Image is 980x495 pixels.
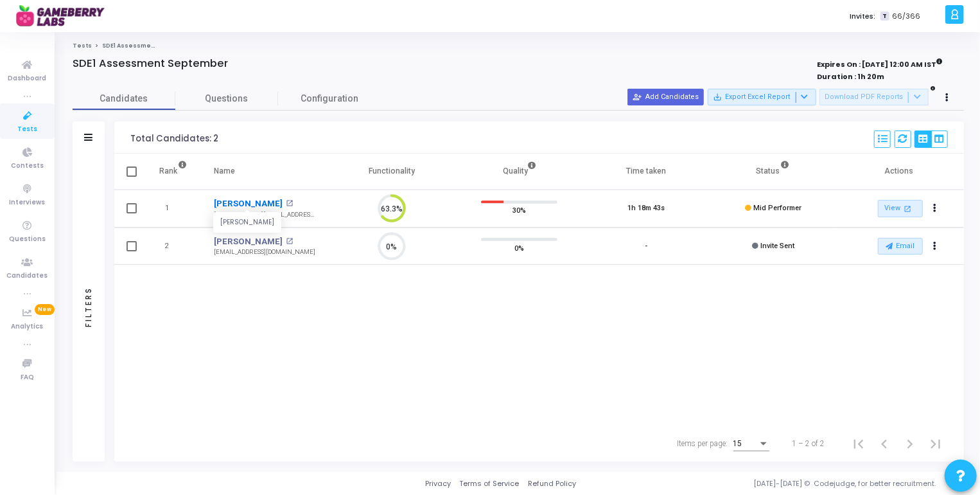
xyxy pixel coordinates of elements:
a: Privacy [425,478,451,489]
div: 1 – 2 of 2 [792,438,825,449]
button: Download PDF Reports [819,89,929,105]
button: Email [878,238,923,255]
th: Quality [455,154,582,190]
span: Tests [17,124,37,135]
a: [PERSON_NAME] [214,235,283,248]
span: Configuration [301,92,358,105]
span: 0% [514,241,524,254]
span: Questions [175,92,278,105]
div: Name [214,164,235,178]
span: Invite Sent [760,242,794,250]
div: View Options [914,130,948,148]
button: Add Candidates [627,89,704,105]
span: Candidates [73,92,175,105]
mat-icon: open_in_new [286,238,293,245]
a: Refund Policy [528,478,576,489]
a: Terms of Service [459,478,519,489]
mat-icon: open_in_new [902,203,913,214]
button: Next page [897,431,923,456]
a: [PERSON_NAME] [214,197,283,210]
div: [EMAIL_ADDRESS][DOMAIN_NAME] [214,248,315,257]
span: T [880,12,889,21]
div: [PERSON_NAME][EMAIL_ADDRESS][DOMAIN_NAME] [214,210,315,220]
mat-icon: open_in_new [286,200,293,207]
div: Total Candidates: 2 [130,134,218,144]
div: 1h 18m 43s [627,203,665,214]
span: SDE1 Assessment September [102,42,196,50]
th: Actions [837,154,964,190]
span: 30% [512,204,526,217]
button: Actions [927,200,945,218]
h4: SDE1 Assessment September [73,57,228,70]
div: Time taken [626,164,666,178]
div: Filters [83,237,94,378]
th: Status [710,154,837,190]
span: 15 [733,439,742,448]
th: Rank [146,154,201,190]
button: First page [846,431,871,456]
a: View [878,200,923,217]
strong: Duration : 1h 20m [817,71,884,82]
label: Invites: [850,11,875,22]
button: Previous page [871,431,897,456]
span: FAQ [21,372,34,383]
button: Export Excel Report [708,89,816,105]
button: Last page [923,431,949,456]
span: Mid Performer [753,204,801,212]
span: 66/366 [892,11,920,22]
div: Items per page: [678,438,728,449]
span: Dashboard [8,73,47,84]
div: [PERSON_NAME] [213,213,281,233]
mat-select: Items per page: [733,440,769,449]
strong: Expires On : [DATE] 12:00 AM IST [817,56,943,70]
span: New [35,304,55,315]
div: [DATE]-[DATE] © Codejudge, for better recruitment. [576,478,964,489]
td: 2 [146,228,201,265]
div: - [645,241,647,252]
span: Questions [9,234,46,245]
a: Tests [73,42,92,50]
span: Interviews [10,197,46,208]
mat-icon: save_alt [713,93,722,102]
span: Candidates [7,271,48,282]
span: Contests [11,161,44,172]
button: Actions [927,237,945,255]
nav: breadcrumb [73,42,964,50]
mat-icon: person_add_alt [633,93,642,102]
td: 1 [146,190,201,228]
th: Functionality [328,154,455,190]
span: Analytics [12,321,44,332]
img: logo [16,3,112,29]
